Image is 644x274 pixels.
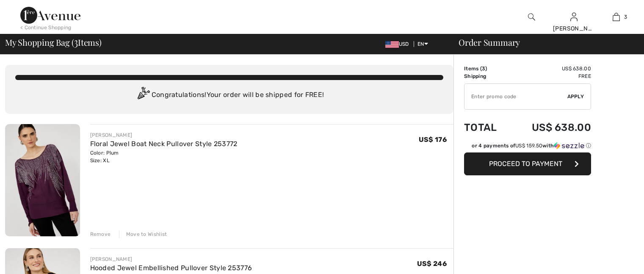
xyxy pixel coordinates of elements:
td: Shipping [464,72,509,80]
td: Total [464,113,509,142]
img: My Info [570,12,578,22]
div: [PERSON_NAME] [90,255,252,263]
span: US$ 176 [419,136,447,144]
img: My Bag [613,12,620,22]
img: Congratulation2.svg [135,87,152,104]
span: US$ 159.50 [515,143,542,149]
a: Sign In [570,13,578,21]
button: Proceed to Payment [464,152,591,175]
div: or 4 payments ofUS$ 159.50withSezzle Click to learn more about Sezzle [464,142,591,152]
td: Items ( ) [464,65,509,72]
span: 3 [74,36,78,47]
span: My Shopping Bag ( Items) [5,38,102,47]
div: Remove [90,230,111,238]
div: or 4 payments of with [472,142,591,149]
img: 1ère Avenue [20,7,80,24]
div: Move to Wishlist [119,230,167,238]
span: Proceed to Payment [489,160,562,168]
span: US$ 246 [417,260,447,268]
input: Promo code [464,84,567,109]
td: US$ 638.00 [509,113,591,142]
span: USD [385,41,412,47]
div: Color: Plum Size: XL [90,149,238,164]
td: US$ 638.00 [509,65,591,72]
img: Floral Jewel Boat Neck Pullover Style 253772 [5,124,80,236]
a: Floral Jewel Boat Neck Pullover Style 253772 [90,140,238,148]
div: Congratulations! Your order will be shipped for FREE! [15,87,443,104]
span: 3 [624,13,627,21]
td: Free [509,72,591,80]
div: [PERSON_NAME] [553,24,594,33]
img: US Dollar [385,41,399,48]
div: [PERSON_NAME] [90,131,238,139]
div: Order Summary [448,38,639,47]
span: EN [417,41,428,47]
span: 3 [482,66,485,72]
a: 3 [595,12,637,22]
a: Hooded Jewel Embellished Pullover Style 253776 [90,264,252,272]
img: Sezzle [554,142,584,149]
img: search the website [528,12,535,22]
span: Apply [567,93,584,100]
div: < Continue Shopping [20,24,72,31]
